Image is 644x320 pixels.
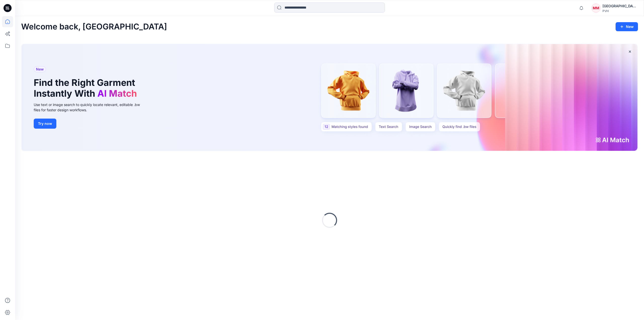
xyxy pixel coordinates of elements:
[616,22,638,31] button: New
[21,22,167,31] h2: Welcome back, [GEOGRAPHIC_DATA]
[34,77,139,99] h1: Find the Right Garment Instantly With
[36,66,44,72] span: New
[602,3,638,9] div: [GEOGRAPHIC_DATA][PERSON_NAME][GEOGRAPHIC_DATA]
[591,4,600,13] div: MM
[34,102,147,113] div: Use text or image search to quickly locate relevant, editable .bw files for faster design workflows.
[97,88,137,99] span: AI Match
[34,119,56,129] button: Try now
[602,9,638,13] div: PVH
